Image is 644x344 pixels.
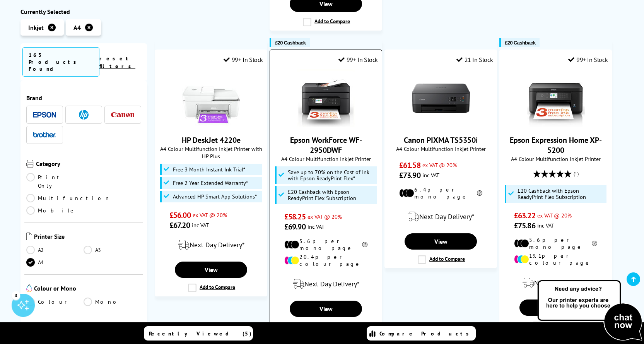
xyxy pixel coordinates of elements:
[34,284,142,294] span: Colour or Mono
[422,171,439,179] span: inc VAT
[12,291,20,300] div: 3
[34,233,142,242] span: Printer Size
[536,279,644,342] img: Open Live Chat window
[389,206,493,228] div: modal_delivery
[338,56,378,63] div: 99+ In Stock
[568,56,608,63] div: 99+ In Stock
[504,155,608,163] span: A4 Colour Multifunction Inkjet Printer
[505,40,535,46] span: £20 Cashback
[297,69,355,127] img: Epson WorkForce WF-2950DWF
[169,220,190,230] span: £67.20
[499,38,539,47] button: £20 Cashback
[527,121,585,129] a: Epson Expression Home XP-5200
[182,135,241,145] a: HP DeskJet 4220e
[537,212,572,219] span: ex VAT @ 20%
[514,221,535,231] span: £75.86
[307,213,342,220] span: ex VAT @ 20%
[73,24,81,31] span: A4
[159,234,263,256] div: modal_delivery
[284,253,367,267] li: 20.4p per colour page
[26,298,84,306] a: Colour
[26,160,34,168] img: Category
[275,40,306,46] span: £20 Cashback
[149,330,252,337] span: Recently Viewed (5)
[399,186,482,200] li: 6.4p per mono page
[514,252,597,266] li: 19.1p per colour page
[533,322,580,330] label: Add to Compare
[405,233,477,250] a: View
[288,189,375,201] span: £20 Cashback with Epson ReadyPrint Flex Subscription
[404,135,478,145] a: Canon PIXMA TS5350i
[527,69,585,127] img: Epson Expression Home XP-5200
[173,180,248,186] span: Free 2 Year Extended Warranty*
[537,222,554,229] span: inc VAT
[111,112,134,117] img: Canon
[33,132,56,137] img: Brother
[193,211,227,219] span: ex VAT @ 20%
[303,18,350,26] label: Add to Compare
[456,56,493,63] div: 21 In Stock
[26,258,84,267] a: A4
[574,166,579,181] span: (1)
[26,173,84,190] a: Print Only
[79,110,89,120] img: HP
[519,300,591,316] a: View
[182,121,240,129] a: HP DeskJet 4220e
[418,255,465,264] label: Add to Compare
[26,233,32,240] img: Printer Size
[297,121,355,129] a: Epson WorkForce WF-2950DWF
[26,246,84,254] a: A2
[72,110,95,120] a: HP
[169,210,191,220] span: £56.00
[399,160,420,170] span: £61.58
[412,121,470,129] a: Canon PIXMA TS5350i
[290,135,362,155] a: Epson WorkForce WF-2950DWF
[26,194,111,202] a: Multifunction
[33,112,56,118] img: Epson
[284,212,306,222] span: £58.25
[182,69,240,127] img: HP DeskJet 4220e
[26,284,32,292] img: Colour or Mono
[518,188,605,200] span: £20 Cashback with Epson ReadyPrint Flex Subscription
[84,246,141,254] a: A3
[274,273,378,295] div: modal_delivery
[33,110,56,120] a: Epson
[284,222,306,232] span: £69.90
[284,238,367,252] li: 5.6p per mono page
[144,326,253,341] a: Recently Viewed (5)
[224,56,263,63] div: 99+ In Stock
[175,262,247,278] a: View
[399,170,420,180] span: £73.90
[290,301,362,317] a: View
[111,110,134,120] a: Canon
[84,298,141,306] a: Mono
[192,221,209,229] span: inc VAT
[514,211,535,221] span: £63.22
[288,169,375,181] span: Save up to 70% on the Cost of Ink with Epson ReadyPrint Flex*
[188,284,235,292] label: Add to Compare
[22,47,100,77] span: 163 Products Found
[379,330,473,337] span: Compare Products
[36,160,142,169] span: Category
[26,94,142,102] span: Brand
[510,135,602,155] a: Epson Expression Home XP-5200
[412,69,470,127] img: Canon PIXMA TS5350i
[33,130,56,140] a: Brother
[173,193,257,200] span: Advanced HP Smart App Solutions*
[504,272,608,294] div: modal_delivery
[26,206,84,215] a: Mobile
[514,236,597,250] li: 5.6p per mono page
[367,326,476,341] a: Compare Products
[274,155,378,163] span: A4 Colour Multifunction Inkjet Printer
[173,166,245,173] span: Free 3 Month Instant Ink Trial*
[20,8,147,15] div: Currently Selected
[99,55,135,70] a: reset filters
[28,24,44,31] span: Inkjet
[422,161,457,169] span: ex VAT @ 20%
[307,223,325,230] span: inc VAT
[270,38,309,47] button: £20 Cashback
[389,145,493,152] span: A4 Colour Multifunction Inkjet Printer
[159,145,263,160] span: A4 Colour Multifunction Inkjet Printer with HP Plus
